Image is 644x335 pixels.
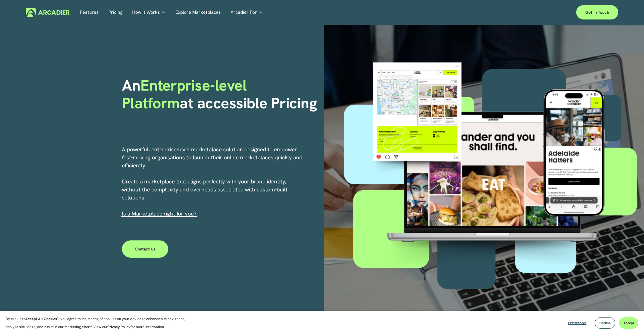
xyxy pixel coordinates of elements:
[122,75,251,113] span: Enterprise-level Platform
[599,321,611,325] span: Decline
[108,324,130,329] a: Privacy Policy
[132,8,166,17] a: folder dropdown
[122,240,169,258] a: Contact Us
[231,8,263,17] a: folder dropdown
[231,8,257,16] span: Arcadier For
[623,321,634,325] span: Accept
[123,210,197,217] a: s a Marketplace right for you?
[6,315,192,331] p: By clicking , you agree to the storing of cookies on your device to enhance site navigation, anal...
[23,316,59,321] strong: “Accept All Cookies”
[132,8,160,16] span: How It Works
[175,8,221,17] a: Explore Marketplaces
[619,317,638,329] button: Accept
[26,8,70,17] img: Arcadier
[122,210,197,217] span: I
[108,8,122,17] a: Pricing
[568,321,586,325] span: Preferences
[576,5,618,19] a: Get in touch
[80,8,99,17] a: Features
[564,317,591,329] button: Preferences
[595,317,615,329] button: Decline
[122,77,320,112] h1: An at accessible Pricing
[122,146,303,218] p: A powerful, enterprise-level marketplace solution designed to empower fast-moving organisations t...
